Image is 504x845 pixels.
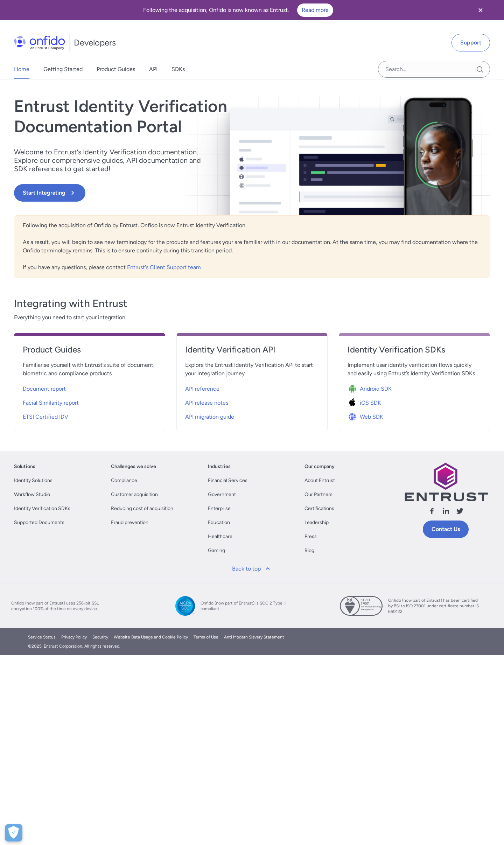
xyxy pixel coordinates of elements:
[92,634,108,640] a: Security
[185,408,319,422] a: API migration guide
[468,1,493,19] button: Close banner
[61,634,87,640] a: Privacy Policy
[14,313,490,322] span: Everything you need to start your integration
[23,413,68,421] span: ETSI Certified IDV
[14,518,64,527] a: Supported Documents
[348,394,481,408] a: Icon iOS SDKiOS SDK
[14,462,35,471] a: Solutions
[111,504,173,513] a: Reducing cost of acquisition
[304,532,317,541] a: Press
[297,4,333,17] a: Read more
[428,507,436,518] a: Follow us facebook
[456,507,464,518] a: Follow us X (Twitter)
[423,521,469,538] a: Contact Us
[304,518,329,527] a: Leadership
[5,824,22,841] button: Open Preferences
[185,399,228,407] span: API release notes
[348,361,481,378] span: Implement user identity verification flows quickly and easily using Entrust’s Identity Verificati...
[185,394,319,408] a: API release notes
[360,413,383,421] span: Web SDK
[208,532,232,541] a: Healthcare
[185,361,319,378] span: Explore the Entrust Identity Verification API to start your integration journey
[304,504,334,513] a: Certifications
[208,462,231,471] a: Industries
[23,344,156,355] h4: Product Guides
[388,598,479,614] span: Onfido (now part of Entrust) has been certified by BSI to ISO 27001 under certificate number IS 6...
[185,344,319,355] h4: Identity Verification API
[14,490,50,499] a: Workflow Studio
[14,215,490,278] div: Following the acquisition of Onfido by Entrust, Onfido is now Entrust Identity Verification. As a...
[149,60,157,79] a: API
[111,476,137,485] a: Compliance
[348,344,481,355] h4: Identity Verification SDKs
[111,518,148,527] a: Fraud prevention
[175,596,195,616] img: SOC 2 Type II compliant
[348,384,360,394] img: Icon Android SDK
[348,398,360,408] img: Icon iOS SDK
[348,380,481,394] a: Icon Android SDKAndroid SDK
[304,490,332,499] a: Our Partners
[348,408,481,422] a: Icon Web SDKWeb SDK
[442,507,450,515] svg: Follow us linkedin
[208,546,225,555] a: Gaming
[185,344,319,361] a: Identity Verification API
[43,60,83,79] a: Getting Started
[23,385,66,393] span: Document report
[208,504,231,513] a: Enterprise
[14,148,210,173] p: Welcome to Entrust’s Identity Verification documentation. Explore our comprehensive guides, API d...
[111,490,158,499] a: Customer acquisition
[208,490,236,499] a: Government
[23,380,156,394] a: Document report
[348,344,481,361] a: Identity Verification SDKs
[23,394,156,408] a: Facial Similarity report
[114,634,188,640] a: Website Data Usage and Cookie Policy
[348,412,360,422] img: Icon Web SDK
[23,399,79,407] span: Facial Similarity report
[304,462,335,471] a: Our company
[171,60,185,79] a: SDKs
[185,380,319,394] a: API reference
[340,596,383,616] img: ISO 27001 certified
[14,476,52,485] a: Identity Solutions
[208,476,247,485] a: Financial Services
[14,184,85,202] button: Start Integrating
[304,476,335,485] a: About Entrust
[208,518,230,527] a: Education
[14,36,65,50] img: Onfido Logo
[185,413,234,421] span: API migration guide
[185,385,219,393] span: API reference
[228,560,276,577] a: Back to top
[201,600,292,612] span: Onfido (now part of Entrust) is SOC 2 Type II compliant.
[194,634,218,640] a: Terms of Use
[127,264,202,271] a: Entrust's Client Support team
[360,399,381,407] span: iOS SDK
[111,462,156,471] a: Challenges we solve
[451,34,490,51] a: Support
[14,504,70,513] a: Identity Verification SDKs
[14,96,347,137] h1: Entrust Identity Verification Documentation Portal
[442,507,450,518] a: Follow us linkedin
[14,60,29,79] a: Home
[14,184,347,202] a: Start Integrating
[404,462,488,501] img: Entrust logo
[428,507,436,515] svg: Follow us facebook
[23,344,156,361] a: Product Guides
[23,361,156,378] span: Familiarise yourself with Entrust’s suite of document, biometric and compliance products
[23,408,156,422] a: ETSI Certified IDV
[14,296,490,310] h3: Integrating with Entrust
[11,600,102,612] span: Onfido (now part of Entrust) uses 256-bit SSL encryption 100% of the time on every device.
[74,37,116,48] h1: Developers
[28,634,56,640] a: Service Status
[360,385,392,393] span: Android SDK
[5,824,22,841] div: Cookie Preferences
[304,546,314,555] a: Blog
[456,507,464,515] svg: Follow us X (Twitter)
[476,6,485,14] svg: Close banner
[97,60,135,79] a: Product Guides
[28,643,476,649] div: © 2025 . Entrust Corporation. All rights reserved.
[8,4,468,17] div: Following the acquisition, Onfido is now known as Entrust.
[224,634,284,640] a: Anti Modern Slavery Statement
[378,61,490,78] input: Onfido search input field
